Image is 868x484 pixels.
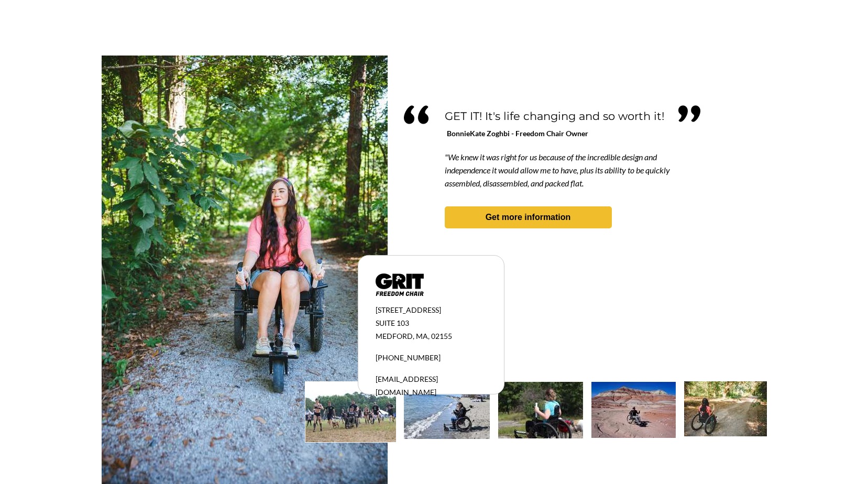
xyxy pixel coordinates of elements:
span: BonnieKate Zoghbi - Freedom Chair Owner [447,129,588,138]
input: Get more information [37,253,127,273]
span: "We knew it was right for us because of the incredible design and independence it would allow me ... [445,152,670,188]
span: [PHONE_NUMBER] [376,353,441,362]
a: Get more information [445,206,612,228]
span: [STREET_ADDRESS] [376,305,441,314]
span: SUITE 103 [376,318,409,327]
span: MEDFORD, MA, 02155 [376,332,452,340]
strong: Get more information [486,213,571,222]
span: GET IT! It's life changing and so worth it! [445,109,664,123]
span: [EMAIL_ADDRESS][DOMAIN_NAME] [376,375,438,397]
